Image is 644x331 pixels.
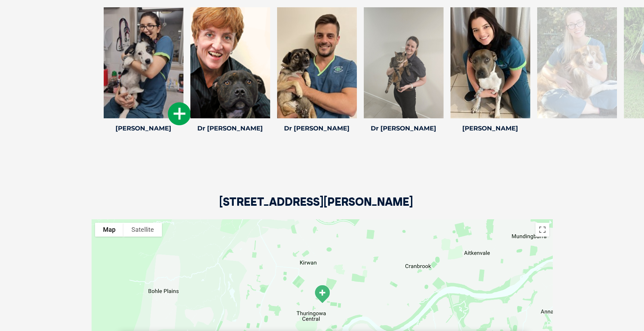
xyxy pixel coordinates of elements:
[535,223,549,237] button: Toggle fullscreen view
[219,196,413,219] h2: [STREET_ADDRESS][PERSON_NAME]
[450,125,530,131] h4: [PERSON_NAME]
[364,125,444,131] h4: Dr [PERSON_NAME]
[123,223,162,237] button: Show satellite imagery
[277,125,357,131] h4: Dr [PERSON_NAME]
[104,125,183,131] h4: [PERSON_NAME]
[190,125,270,131] h4: Dr [PERSON_NAME]
[95,223,123,237] button: Show street map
